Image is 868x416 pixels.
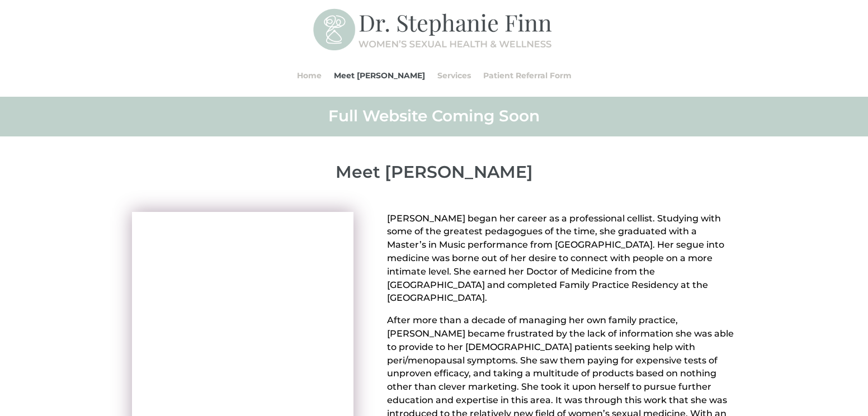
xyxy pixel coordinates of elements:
[132,162,736,182] p: Meet [PERSON_NAME]
[334,54,425,97] a: Meet [PERSON_NAME]
[297,54,322,97] a: Home
[437,54,471,97] a: Services
[387,212,736,314] p: [PERSON_NAME] began her career as a professional cellist. Studying with some of the greatest peda...
[483,54,572,97] a: Patient Referral Form
[132,106,736,131] h2: Full Website Coming Soon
